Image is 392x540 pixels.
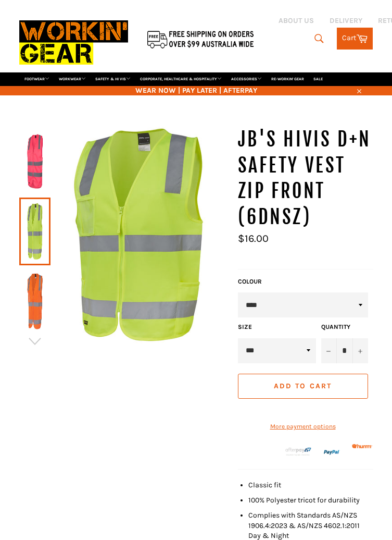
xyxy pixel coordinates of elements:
a: FOOTWEAR [20,72,54,86]
button: Add to Cart [238,374,368,399]
li: Classic fit [248,480,373,490]
a: DELIVERY [330,16,362,26]
li: 100% Polyester tricot for durability [248,495,373,505]
img: Afterpay-Logo-on-dark-bg_large.png [285,447,312,456]
label: COLOUR [238,277,368,286]
button: Reduce item quantity by one [321,338,337,363]
img: Humm_core_logo_RGB-01_300x60px_small_195d8312-4386-4de7-b182-0ef9b6303a37.png [352,444,372,448]
a: RE-WORKIN' GEAR [267,72,308,86]
a: CORPORATE, HEALTHCARE & HOSPITALITY [136,72,226,86]
a: SAFETY & HI VIS [91,72,135,86]
img: JB'S HiVis D+N Safety Vest Zip Front (6DNSZ) - Workin' Gear [24,273,45,330]
a: SALE [309,72,327,86]
a: WORKWEAR [55,72,90,86]
img: JB'S HiVis D+N Safety Vest Zip Front (6DNSZ) - Workin' Gear [50,127,227,343]
span: Add to Cart [274,382,332,390]
img: JB'S HiVis D+N Safety Vest Zip Front (6DNSZ) - Workin' Gear [24,133,45,190]
span: $16.00 [238,232,269,244]
a: ABOUT US [279,16,314,26]
span: WEAR NOW | PAY LATER | AFTERPAY [19,85,373,95]
label: Quantity [321,323,368,332]
img: Workin Gear leaders in Workwear, Safety Boots, PPE, Uniforms. Australia's No.1 in Workwear [19,13,128,72]
button: Increase item quantity by one [352,338,368,363]
label: Size [238,323,316,332]
h1: JB'S HiVis D+N Safety Vest Zip Front (6DNSZ) [238,127,373,230]
a: ACCESSORIES [227,72,266,86]
img: paypal.png [324,444,340,460]
img: Flat $9.95 shipping Australia wide [146,29,255,50]
a: More payment options [238,422,368,431]
a: Cart [337,28,373,50]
